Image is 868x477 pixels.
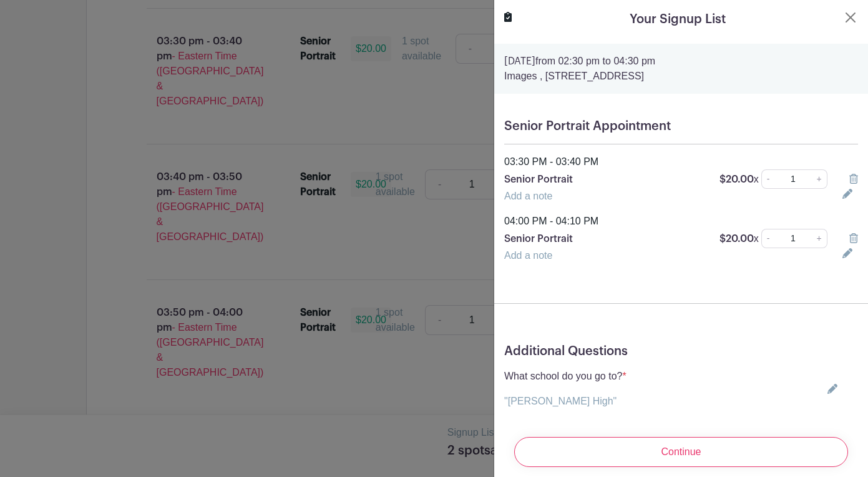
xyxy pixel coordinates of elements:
a: - [761,229,775,248]
p: from 02:30 pm to 04:30 pm [504,54,858,69]
p: Senior Portrait [504,172,705,187]
a: Add a note [504,250,552,261]
p: What school do you go to? [504,369,627,384]
a: "[PERSON_NAME] High" [504,396,617,406]
div: 04:00 PM - 04:10 PM [497,214,866,229]
p: $20.00 [719,172,759,187]
span: x [754,174,759,184]
a: + [812,169,827,189]
input: Continue [514,437,848,467]
h5: Senior Portrait Appointment [504,119,858,134]
p: Images , [STREET_ADDRESS] [504,69,858,84]
a: Add a note [504,191,552,201]
p: Senior Portrait [504,231,705,246]
span: x [754,233,759,244]
p: $20.00 [719,231,759,246]
strong: [DATE] [504,56,535,66]
button: Close [843,10,858,25]
a: + [812,229,827,248]
a: - [761,169,775,189]
h5: Additional Questions [504,344,858,359]
h5: Your Signup List [630,10,726,29]
div: 03:30 PM - 03:40 PM [497,154,866,169]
